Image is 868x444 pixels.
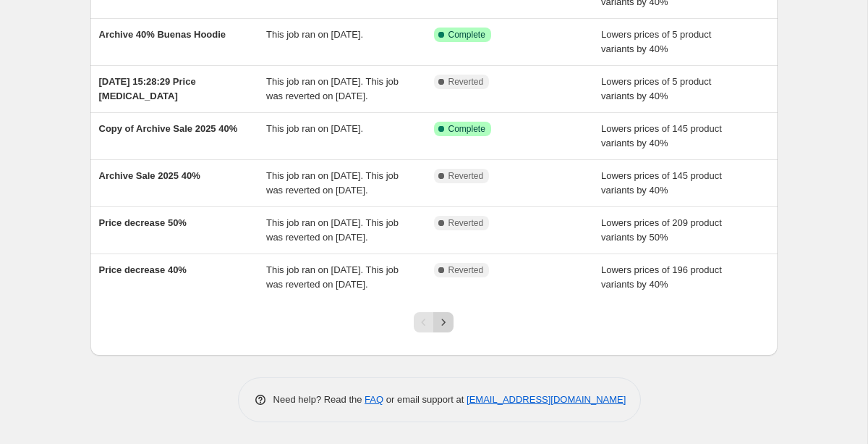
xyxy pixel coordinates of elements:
[433,312,454,332] button: Next
[601,76,711,101] span: Lowers prices of 5 product variants by 40%
[99,217,187,228] span: Price decrease 50%
[273,394,365,405] span: Need help? Read the
[448,29,485,41] span: Complete
[448,217,484,229] span: Reverted
[266,76,399,101] span: This job ran on [DATE]. This job was reverted on [DATE].
[414,312,454,332] nav: Pagination
[266,170,399,196] span: This job ran on [DATE]. This job was reverted on [DATE].
[365,394,383,405] a: FAQ
[448,264,484,276] span: Reverted
[99,29,226,40] span: Archive 40% Buenas Hoodie
[601,217,722,243] span: Lowers prices of 209 product variants by 50%
[266,123,363,134] span: This job ran on [DATE].
[601,264,722,290] span: Lowers prices of 196 product variants by 40%
[448,76,484,88] span: Reverted
[266,264,399,290] span: This job ran on [DATE]. This job was reverted on [DATE].
[601,29,711,54] span: Lowers prices of 5 product variants by 40%
[383,394,467,405] span: or email support at
[266,217,399,243] span: This job ran on [DATE]. This job was reverted on [DATE].
[99,170,200,181] span: Archive Sale 2025 40%
[601,123,722,148] span: Lowers prices of 145 product variants by 40%
[99,123,238,134] span: Copy of Archive Sale 2025 40%
[99,76,196,101] span: [DATE] 15:28:29 Price [MEDICAL_DATA]
[99,264,187,275] span: Price decrease 40%
[266,29,363,40] span: This job ran on [DATE].
[467,394,626,405] a: [EMAIL_ADDRESS][DOMAIN_NAME]
[448,123,485,135] span: Complete
[601,170,722,196] span: Lowers prices of 145 product variants by 40%
[448,170,484,182] span: Reverted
